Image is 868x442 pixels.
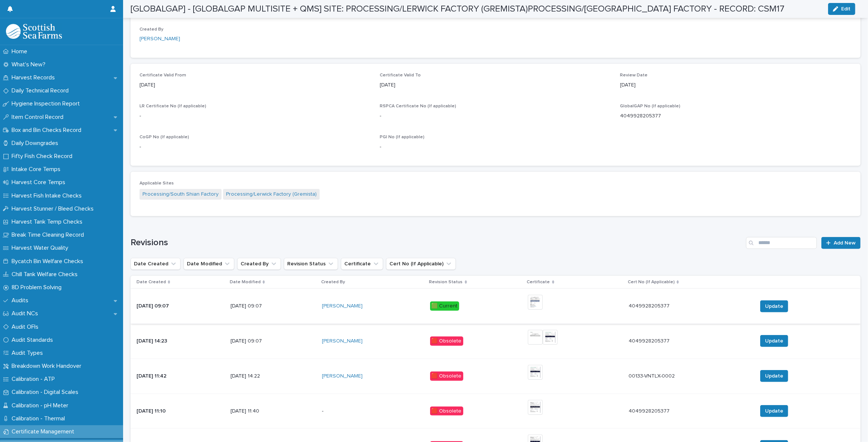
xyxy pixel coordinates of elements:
[137,303,225,309] p: [DATE] 09:07
[140,73,186,78] span: Certificate Valid From
[629,407,671,414] p: 4049928205377
[386,258,456,270] button: Cert No (If Applicable)
[140,81,371,89] p: [DATE]
[142,190,219,198] a: Processing/South Shian Factory
[620,73,648,78] span: Review Date
[137,278,166,286] p: Date Created
[629,337,671,344] p: 4049928205377
[284,258,338,270] button: Revision Status
[131,324,861,359] tr: [DATE] 14:23[DATE] 09:07[PERSON_NAME] 🟥 Obsolete40499282053774049928205377 Update
[380,73,421,78] span: Certificate Valid To
[620,112,852,120] p: 4049928205377
[9,389,84,396] p: Calibration - Digital Scales
[9,61,51,68] p: What's New?
[140,135,189,139] span: CoGP No (If applicable)
[821,237,861,249] a: Add New
[765,337,783,345] span: Update
[9,284,68,291] p: 8D Problem Solving
[9,428,80,435] p: Certificate Management
[9,114,69,121] p: Item Control Record
[9,179,71,186] p: Harvest Core Temps
[140,104,206,108] span: LR Certificate No (If applicable)
[380,135,424,139] span: PGI No (If applicable)
[765,372,783,380] span: Update
[9,310,44,317] p: Audit NCs
[131,258,181,270] button: Date Created
[765,303,783,310] span: Update
[9,192,88,199] p: Harvest Fish Intake Checks
[9,127,87,134] p: Box and Bin Checks Record
[629,301,671,309] p: 4049928205377
[380,81,611,89] p: [DATE]
[231,408,316,414] p: [DATE] 11:40
[380,112,611,120] p: -
[629,372,676,379] p: 00133-VNTLX-0002
[834,240,856,246] span: Add New
[131,4,784,15] h2: [GLOBALGAP] - [GLOBALGAP MULTISITE + QMS] SITE: PROCESSING/LERWICK FACTORY (GREMISTA)PROCESSING/[...
[140,181,174,186] span: Applicable Sites
[140,112,371,120] p: -
[322,338,363,344] a: [PERSON_NAME]
[9,402,74,409] p: Calibration - pH Meter
[828,3,855,15] button: Edit
[9,74,61,81] p: Harvest Records
[380,143,611,151] p: -
[760,370,788,382] button: Update
[527,278,550,286] p: Certificate
[322,373,363,379] a: [PERSON_NAME]
[9,271,84,278] p: Chill Tank Welfare Checks
[140,27,163,32] span: Created By
[9,100,86,107] p: Hygiene Inspection Report
[9,153,78,160] p: Fifty Fish Check Record
[9,323,44,331] p: Audit OFIs
[430,337,463,346] div: 🟥 Obsolete
[9,205,100,212] p: Harvest Stunner / Bleed Checks
[9,244,74,252] p: Harvest Water Quality
[237,258,281,270] button: Created By
[9,350,49,357] p: Audit Types
[765,407,783,415] span: Update
[231,303,316,309] p: [DATE] 09:07
[140,35,180,43] a: [PERSON_NAME]
[322,408,424,414] p: -
[9,231,90,239] p: Break Time Cleaning Record
[9,258,89,265] p: Bycatch Bin Welfare Checks
[429,278,463,286] p: Revision Status
[137,373,225,379] p: [DATE] 11:42
[760,300,788,312] button: Update
[380,104,456,108] span: RSPCA Certificate No (If applicable)
[131,237,743,248] h1: Revisions
[430,301,459,311] div: 🟩 Current
[430,372,463,381] div: 🟥 Obsolete
[137,338,225,344] p: [DATE] 14:23
[226,190,317,198] a: Processing/Lerwick Factory (Gremista)
[9,297,34,304] p: Audits
[746,237,817,249] input: Search
[9,337,59,344] p: Audit Standards
[620,81,852,89] p: [DATE]
[131,359,861,394] tr: [DATE] 11:42[DATE] 14:22[PERSON_NAME] 🟥 Obsolete00133-VNTLX-000200133-VNTLX-0002 Update
[137,408,225,414] p: [DATE] 11:10
[321,278,345,286] p: Created By
[9,376,61,383] p: Calibration - ATP
[9,218,88,225] p: Harvest Tank Temp Checks
[760,335,788,347] button: Update
[841,6,850,12] span: Edit
[230,278,261,286] p: Date Modified
[9,415,71,422] p: Calibration - Thermal
[628,278,675,286] p: Cert No (If Applicable)
[341,258,383,270] button: Certificate
[184,258,234,270] button: Date Modified
[131,289,861,324] tr: [DATE] 09:07[DATE] 09:07[PERSON_NAME] 🟩 Current40499282053774049928205377 Update
[9,363,87,370] p: Breakdown Work Handover
[9,166,66,173] p: Intake Core Temps
[6,24,62,39] img: mMrefqRFQpe26GRNOUkG
[9,140,64,147] p: Daily Downgrades
[9,87,75,94] p: Daily Technical Record
[760,405,788,417] button: Update
[231,373,316,379] p: [DATE] 14:22
[9,48,33,55] p: Home
[140,143,371,151] p: -
[620,104,681,108] span: GlobalGAP No (If applicable)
